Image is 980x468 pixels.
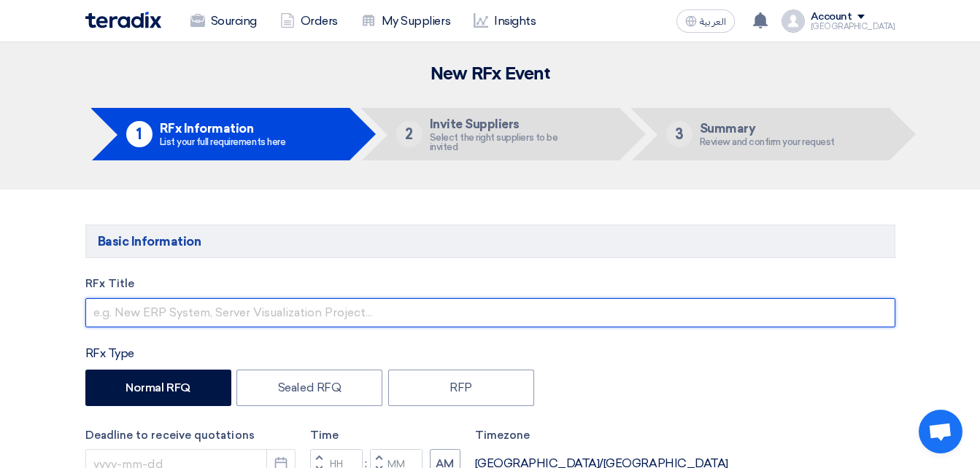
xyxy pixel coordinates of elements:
[85,64,895,85] h2: New RFx Event
[811,23,895,31] div: [GEOGRAPHIC_DATA]
[700,122,835,135] h5: Summary
[85,298,895,327] input: e.g. New ERP System, Server Visualization Project...
[126,121,153,147] div: 1
[85,225,895,258] h5: Basic Information
[430,117,584,130] h5: Invite Suppliers
[430,133,584,152] div: Select the right suppliers to be invited
[85,12,161,28] img: Teradix logo
[160,122,286,135] h5: RFx Information
[179,5,269,37] a: Sourcing
[475,427,728,444] label: Timezone
[85,276,895,292] label: RFx Title
[236,370,382,406] label: Sealed RFQ
[388,370,534,406] label: RFP
[811,11,852,23] div: Account
[350,5,462,37] a: My Suppliers
[676,9,735,33] button: العربية
[919,410,962,453] div: Open chat
[85,370,231,406] label: Normal RFQ
[462,5,547,37] a: Insights
[782,9,805,33] img: profile_test.png
[666,121,692,147] div: 3
[160,137,286,147] div: List your full requirements here
[700,17,726,27] span: العربية
[85,427,296,444] label: Deadline to receive quotations
[269,5,350,37] a: Orders
[396,121,423,147] div: 2
[310,427,460,444] label: Time
[700,137,835,147] div: Review and confirm your request
[85,345,895,362] div: RFx Type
